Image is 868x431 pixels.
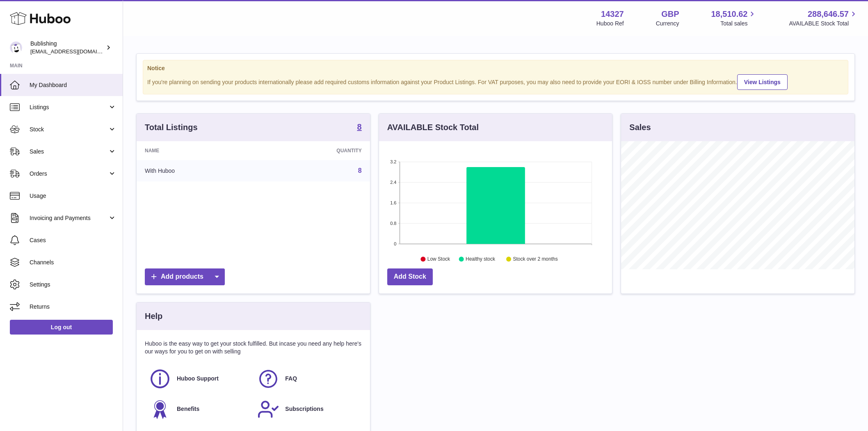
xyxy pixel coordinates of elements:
[30,103,108,111] span: Listings
[149,368,249,390] a: Huboo Support
[137,141,260,160] th: Name
[387,268,433,285] a: Add Stock
[145,311,162,322] h3: Help
[145,340,362,355] p: Huboo is the easy way to get your stock fulfilled. But incase you need any help here's our ways f...
[656,20,679,28] div: Currency
[661,9,679,20] strong: GBP
[601,9,624,20] strong: 14327
[285,375,297,383] span: FAQ
[513,257,557,262] text: Stock over 2 months
[390,180,396,185] text: 2.4
[466,257,496,262] text: Healthy stock
[789,20,858,28] span: AVAILABLE Stock Total
[629,122,651,133] h3: Sales
[147,64,844,72] strong: Notice
[390,159,396,164] text: 3.2
[257,398,357,420] a: Subscriptions
[137,160,260,181] td: With Huboo
[145,122,198,133] h3: Total Listings
[30,214,108,222] span: Invoicing and Payments
[390,200,396,205] text: 1.6
[145,268,225,285] a: Add products
[30,236,116,244] span: Cases
[30,148,108,156] span: Sales
[737,74,788,90] a: View Listings
[285,405,323,413] span: Subscriptions
[596,20,624,28] div: Huboo Ref
[30,259,116,266] span: Channels
[387,122,479,133] h3: AVAILABLE Stock Total
[789,9,858,28] a: 288,646.57 AVAILABLE Stock Total
[357,123,362,133] a: 8
[10,41,22,54] img: internalAdmin-14327@internal.huboo.com
[147,73,844,90] div: If you're planning on sending your products internationally please add required customs informati...
[30,48,121,55] span: [EMAIL_ADDRESS][DOMAIN_NAME]
[30,192,116,200] span: Usage
[30,40,104,55] div: Bublishing
[390,221,396,226] text: 0.8
[30,81,116,89] span: My Dashboard
[711,9,757,28] a: 18,510.62 Total sales
[357,123,362,131] strong: 8
[257,368,357,390] a: FAQ
[149,398,249,420] a: Benefits
[30,170,108,178] span: Orders
[260,141,370,160] th: Quantity
[358,167,362,174] a: 8
[30,303,116,311] span: Returns
[711,9,747,20] span: 18,510.62
[30,281,116,289] span: Settings
[394,241,396,246] text: 0
[10,320,113,335] a: Log out
[808,9,849,20] span: 288,646.57
[720,20,757,28] span: Total sales
[30,126,108,133] span: Stock
[427,257,450,262] text: Low Stock
[177,405,199,413] span: Benefits
[177,375,219,383] span: Huboo Support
